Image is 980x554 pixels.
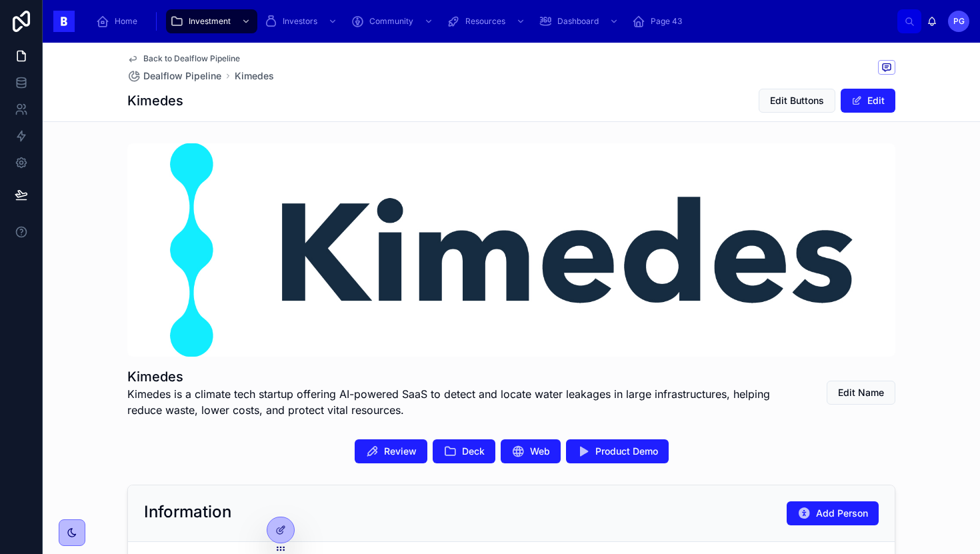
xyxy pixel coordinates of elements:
span: Investors [283,16,317,27]
div: scrollable content [85,7,897,36]
a: Page 43 [628,9,691,33]
span: Community [369,16,413,27]
button: Add Person [787,501,879,525]
span: Dealflow Pipeline [143,69,221,83]
button: Deck [433,439,495,463]
a: Investors [260,9,344,33]
a: Resources [443,9,532,33]
span: Dashboard [557,16,599,27]
span: Edit Buttons [770,94,824,107]
button: Edit Name [827,381,895,405]
a: Dealflow Pipeline [127,69,221,83]
h1: Kimedes [127,367,795,386]
span: Deck [462,445,485,458]
a: Community [347,9,440,33]
a: Home [92,9,147,33]
button: Web [501,439,561,463]
button: Edit [841,89,895,113]
a: Dashboard [535,9,625,33]
a: Kimedes [235,69,274,83]
a: Investment [166,9,257,33]
span: Resources [465,16,505,27]
span: Home [115,16,137,27]
button: Review [355,439,427,463]
span: Kimedes is a climate tech startup offering AI-powered SaaS to detect and locate water leakages in... [127,386,795,418]
span: Review [384,445,417,458]
span: Product Demo [595,445,658,458]
span: Add Person [816,507,868,520]
span: Web [530,445,550,458]
img: App logo [53,11,75,32]
h1: Kimedes [127,91,183,110]
span: Edit Name [838,386,884,399]
span: PG [953,16,965,27]
span: Investment [189,16,231,27]
h2: Information [144,501,231,523]
button: Edit Buttons [759,89,835,113]
a: Back to Dealflow Pipeline [127,53,240,64]
span: Page 43 [651,16,682,27]
span: Back to Dealflow Pipeline [143,53,240,64]
button: Product Demo [566,439,669,463]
